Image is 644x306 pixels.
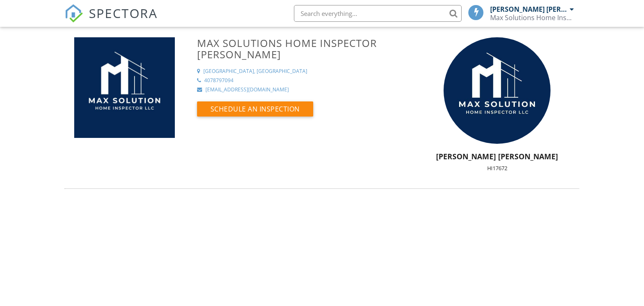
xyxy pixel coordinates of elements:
span: SPECTORA [89,4,158,22]
div: Max Solutions Home Inspector Llc [490,13,574,22]
a: 4078797094 [197,77,405,84]
img: available%20from%20letter%20A%20to%20Z.jpg [74,37,175,138]
a: SPECTORA [65,11,158,29]
div: HI17672 [410,165,585,171]
img: The Best Home Inspection Software - Spectora [65,4,83,23]
h5: [PERSON_NAME] [PERSON_NAME] [410,152,585,161]
a: Schedule an Inspection [197,107,313,116]
div: [EMAIL_ADDRESS][DOMAIN_NAME] [205,86,289,93]
a: [EMAIL_ADDRESS][DOMAIN_NAME] [197,86,405,93]
div: [PERSON_NAME] [PERSON_NAME] [490,5,568,13]
div: 4078797094 [204,77,234,84]
img: logomaxsolution.jpg [444,37,550,144]
div: [GEOGRAPHIC_DATA], [GEOGRAPHIC_DATA] [203,68,307,75]
h3: Max Solutions Home Inspector [PERSON_NAME] [197,37,405,60]
button: Schedule an Inspection [197,101,313,117]
input: Search everything... [294,5,462,22]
